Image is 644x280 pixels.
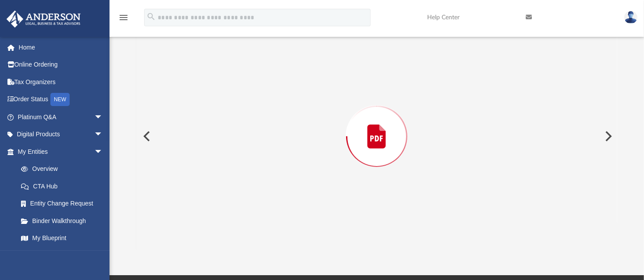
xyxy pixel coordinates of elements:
a: Home [6,39,116,56]
button: Previous File [136,124,156,149]
a: Tax Due Dates [12,247,116,264]
a: Binder Walkthrough [12,212,116,230]
button: Next File [598,124,617,149]
i: menu [118,12,129,23]
a: Order StatusNEW [6,91,116,109]
i: search [146,12,156,21]
img: Anderson Advisors Platinum Portal [4,11,83,28]
a: Platinum Q&Aarrow_drop_down [6,108,116,126]
img: User Pic [624,11,637,24]
div: Preview [136,0,617,250]
a: Tax Organizers [6,73,116,91]
a: Digital Productsarrow_drop_down [6,126,116,143]
span: arrow_drop_down [94,126,112,144]
span: arrow_drop_down [94,143,112,161]
a: My Entitiesarrow_drop_down [6,143,116,160]
a: CTA Hub [12,177,116,195]
div: NEW [50,93,70,106]
a: Online Ordering [6,56,116,74]
a: Entity Change Request [12,195,116,213]
span: arrow_drop_down [94,108,112,126]
a: My Blueprint [12,230,112,247]
a: menu [118,17,129,23]
a: Overview [12,160,116,178]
